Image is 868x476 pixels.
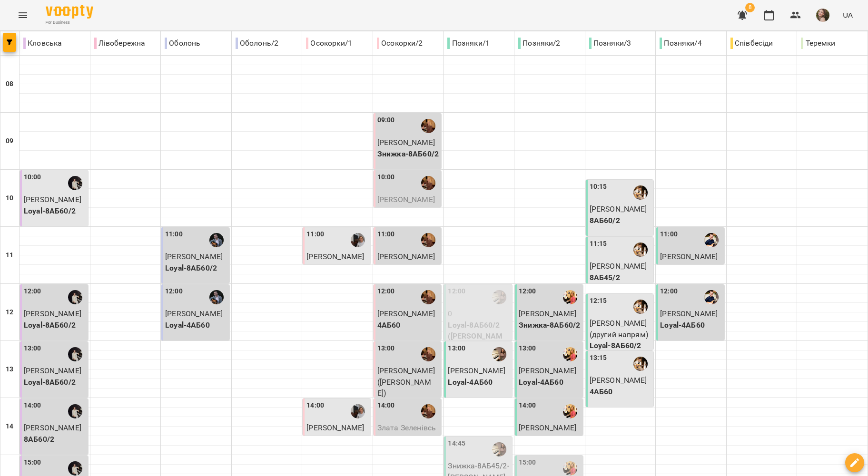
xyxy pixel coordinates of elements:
[68,461,82,476] img: Анна ГОРБУЛІНА
[377,423,436,444] span: Злата Зеленівська
[563,461,577,476] img: Наталя ПОСИПАЙКО
[448,286,465,297] label: 12:00
[519,377,581,388] p: Loyal-4АБ60
[377,138,435,147] span: [PERSON_NAME]
[24,434,86,445] p: 8АБ60/2
[24,457,41,468] label: 15:00
[590,239,607,249] label: 11:15
[745,3,755,12] span: 8
[633,243,648,257] img: Сергій ВЛАСОВИЧ
[6,193,13,204] h6: 10
[377,148,440,160] p: Знижка-8АБ60/2
[633,300,648,314] img: Сергій ВЛАСОВИЧ
[11,4,34,27] button: Menu
[24,205,86,217] p: Loyal-8АБ60/2
[590,296,607,306] label: 12:15
[377,115,395,126] label: 09:00
[306,38,352,49] p: Осокорки/1
[377,366,435,398] span: [PERSON_NAME] ([PERSON_NAME])
[704,233,719,247] div: Віктор АРТЕМЕНКО
[563,290,577,304] img: Наталя ПОСИПАЙКО
[377,172,395,183] label: 10:00
[660,320,722,331] p: Loyal-4АБ60
[590,376,647,385] span: [PERSON_NAME]
[660,229,678,240] label: 11:00
[377,252,435,261] span: [PERSON_NAME]
[660,309,718,318] span: [PERSON_NAME]
[492,347,506,361] img: Ірина ЗЕНДРАН
[590,215,652,226] p: 8АБ60/2
[68,290,82,304] img: Анна ГОРБУЛІНА
[660,252,718,261] span: [PERSON_NAME]
[633,357,648,371] div: Сергій ВЛАСОВИЧ
[24,343,41,354] label: 13:00
[590,204,647,214] span: [PERSON_NAME]
[421,119,435,133] div: Юлія ПОГОРЄЛОВА
[816,9,829,22] img: 11ae2f933a9898bf6e312c35cd936515.jpg
[519,286,536,297] label: 12:00
[6,421,13,432] h6: 14
[563,404,577,418] img: Наталя ПОСИПАЙКО
[377,262,440,274] p: 4АБ45
[590,272,652,283] p: 8АБ45/2
[377,320,440,331] p: 4АБ60
[351,233,365,247] div: Людмила ЦВЄТКОВА
[68,347,82,361] img: Анна ГОРБУЛІНА
[351,404,365,418] img: Людмила ЦВЄТКОВА
[165,262,227,274] p: Loyal-8АБ60/2
[633,185,648,200] img: Сергій ВЛАСОВИЧ
[492,290,506,304] img: Ірина ЗЕНДРАН
[448,320,510,353] p: Loyal-8АБ60/2 ([PERSON_NAME])
[6,364,13,375] h6: 13
[68,404,82,418] img: Анна ГОРБУЛІНА
[704,290,719,304] div: Віктор АРТЕМЕНКО
[23,38,62,49] p: Кловська
[421,290,435,304] img: Юлія ПОГОРЄЛОВА
[6,250,13,261] h6: 11
[448,377,510,388] p: Loyal-4АБ60
[165,309,223,318] span: [PERSON_NAME]
[377,400,395,411] label: 14:00
[801,38,835,49] p: Теремки
[306,262,369,274] p: Знижка-4АБ45
[492,442,506,457] div: Ірина ЗЕНДРАН
[421,233,435,247] img: Юлія ПОГОРЄЛОВА
[421,347,435,361] img: Юлія ПОГОРЄЛОВА
[839,6,857,24] button: UA
[24,377,86,388] p: Loyal-8АБ60/2
[306,252,364,261] span: [PERSON_NAME]
[236,38,278,49] p: Оболонь/2
[24,320,86,331] p: Loyal-8АБ60/2
[421,176,435,190] img: Юлія ПОГОРЄЛОВА
[6,307,13,318] h6: 12
[448,308,510,320] p: 0
[589,38,631,49] p: Позняки/3
[448,343,465,354] label: 13:00
[6,136,13,146] h6: 09
[6,79,13,89] h6: 08
[377,286,395,297] label: 12:00
[24,423,81,432] span: [PERSON_NAME]
[377,343,395,354] label: 13:00
[209,290,224,304] img: Олексій КОЧЕТОВ
[421,404,435,418] img: Юлія ПОГОРЄЛОВА
[165,286,183,297] label: 12:00
[24,366,81,375] span: [PERSON_NAME]
[209,233,224,247] img: Олексій КОЧЕТОВ
[590,262,647,271] span: [PERSON_NAME]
